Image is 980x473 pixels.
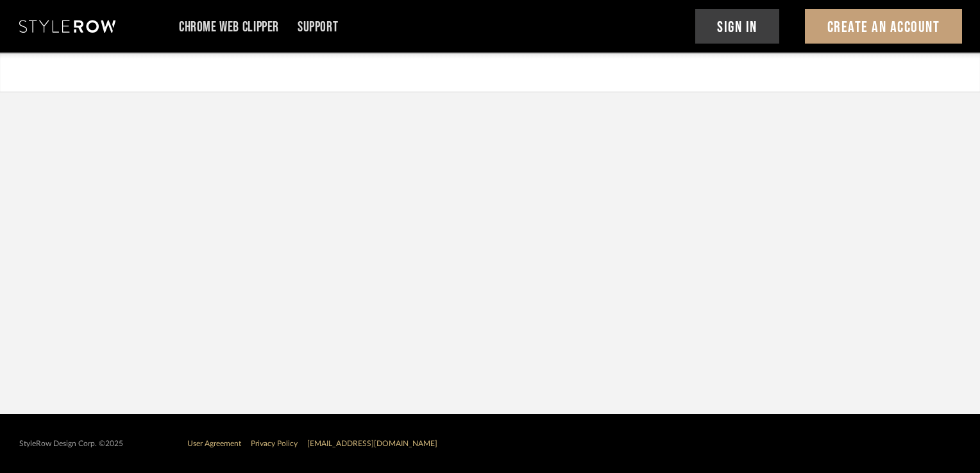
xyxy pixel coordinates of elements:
[19,439,123,449] div: StyleRow Design Corp. ©2025
[695,9,780,44] button: Sign In
[251,440,298,447] a: Privacy Policy
[179,22,279,33] a: Chrome Web Clipper
[187,440,241,447] a: User Agreement
[805,9,962,44] button: Create An Account
[298,22,338,33] a: Support
[307,440,437,447] a: [EMAIL_ADDRESS][DOMAIN_NAME]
